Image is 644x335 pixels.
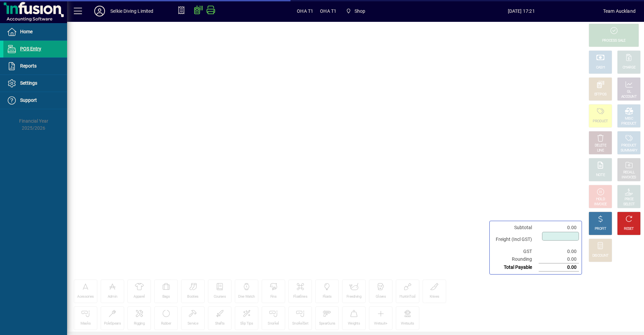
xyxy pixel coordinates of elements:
[355,6,366,16] span: Shop
[110,6,154,16] div: Selkie Diving Limited
[20,97,37,103] span: Support
[597,148,604,153] div: LINE
[596,197,605,202] div: HOLD
[348,321,360,326] div: Weights
[320,6,336,16] span: OHA T1
[592,253,608,258] div: DISCOUNT
[292,321,308,326] div: SnorkelSet
[539,263,579,271] td: 0.00
[238,294,255,299] div: Dive Watch
[104,321,121,326] div: PoleSpears
[20,63,37,69] span: Reports
[343,5,368,17] span: Shop
[376,294,386,299] div: Gloves
[401,321,414,326] div: Wetsuits
[319,321,335,326] div: SpearGuns
[539,255,579,263] td: 0.00
[492,232,539,248] td: Freight (Incl GST)
[623,202,635,207] div: SELECT
[593,119,608,124] div: PRODUCT
[297,6,313,16] span: OHA T1
[627,89,631,94] div: GL
[492,224,539,232] td: Subtotal
[621,143,636,148] div: PRODUCT
[134,321,145,326] div: Rigging
[214,294,226,299] div: Courses
[595,226,606,232] div: PROFIT
[20,46,41,51] span: POS Entry
[162,294,170,299] div: Bags
[161,321,171,326] div: Rubber
[623,170,635,175] div: RECALL
[603,6,636,16] div: Team Auckland
[602,38,626,43] div: PROCESS SALE
[3,75,67,92] a: Settings
[346,294,361,299] div: Freediving
[89,5,110,17] button: Profile
[594,202,606,207] div: INVOICE
[595,143,606,148] div: DELETE
[594,92,607,97] div: EFTPOS
[215,321,225,326] div: Shafts
[430,294,439,299] div: Knives
[440,6,603,16] span: [DATE] 17:21
[539,224,579,232] td: 0.00
[3,92,67,109] a: Support
[492,255,539,263] td: Rounding
[621,94,637,99] div: ACCOUNT
[3,24,67,40] a: Home
[293,294,307,299] div: Floatlines
[539,248,579,255] td: 0.00
[621,148,637,153] div: SUMMARY
[187,294,198,299] div: Booties
[625,197,634,202] div: PRICE
[3,58,67,75] a: Reports
[596,65,605,70] div: CASH
[108,294,117,299] div: Admin
[596,173,605,178] div: NOTE
[20,29,33,34] span: Home
[625,116,633,121] div: MISC
[77,294,94,299] div: Acessories
[80,321,91,326] div: Masks
[623,65,636,70] div: CHARGE
[492,263,539,271] td: Total Payable
[374,321,387,326] div: Wetsuit+
[133,294,145,299] div: Apparel
[270,294,276,299] div: Fins
[624,226,634,232] div: RESET
[621,121,636,126] div: PRODUCT
[20,80,37,86] span: Settings
[622,175,636,180] div: INVOICES
[492,248,539,255] td: GST
[240,321,253,326] div: Slip Tips
[323,294,332,299] div: Floats
[399,294,415,299] div: HuntinTool
[187,321,198,326] div: Service
[268,321,279,326] div: Snorkel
